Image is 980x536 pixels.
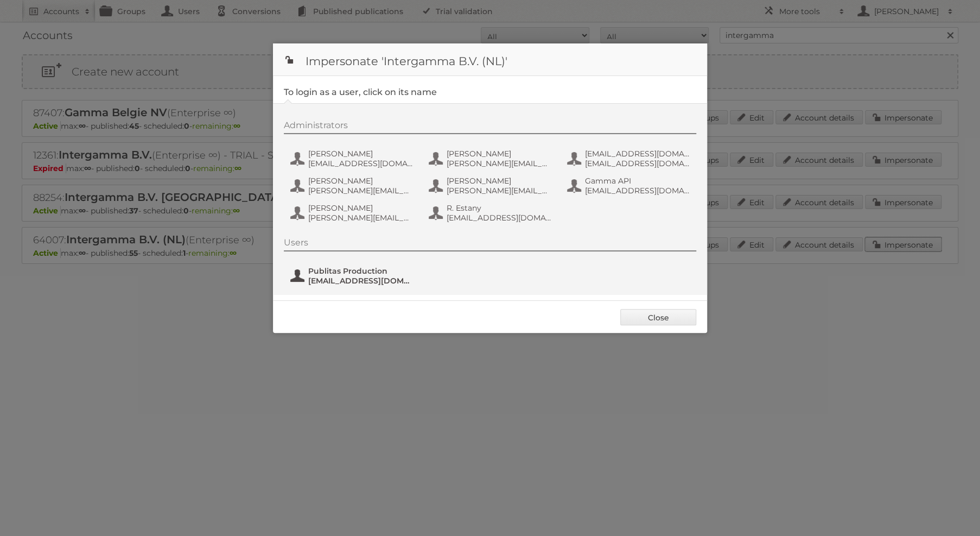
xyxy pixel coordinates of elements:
button: Publitas Production [EMAIL_ADDRESS][DOMAIN_NAME] [289,265,417,287]
span: [PERSON_NAME] [308,176,413,186]
span: Gamma API [585,176,690,186]
span: [EMAIL_ADDRESS][DOMAIN_NAME] [585,159,690,168]
button: Gamma API [EMAIL_ADDRESS][DOMAIN_NAME] [566,175,693,197]
button: [PERSON_NAME] [PERSON_NAME][EMAIL_ADDRESS][DOMAIN_NAME] [289,175,417,197]
div: Users [284,237,696,251]
div: Administrators [284,120,696,134]
span: [EMAIL_ADDRESS][DOMAIN_NAME] [585,186,690,196]
span: [PERSON_NAME][EMAIL_ADDRESS][DOMAIN_NAME] [447,159,552,168]
button: [PERSON_NAME] [PERSON_NAME][EMAIL_ADDRESS][DOMAIN_NAME] [289,202,417,224]
button: [EMAIL_ADDRESS][DOMAIN_NAME] [EMAIL_ADDRESS][DOMAIN_NAME] [566,148,693,169]
button: [PERSON_NAME] [PERSON_NAME][EMAIL_ADDRESS][DOMAIN_NAME] [428,148,555,169]
span: [PERSON_NAME] [447,149,552,159]
span: [EMAIL_ADDRESS][DOMAIN_NAME] [308,276,413,286]
a: Close [620,309,696,325]
span: R. Estany [447,203,552,213]
button: R. Estany [EMAIL_ADDRESS][DOMAIN_NAME] [428,202,555,224]
span: [PERSON_NAME][EMAIL_ADDRESS][DOMAIN_NAME] [308,213,413,223]
button: [PERSON_NAME] [PERSON_NAME][EMAIL_ADDRESS][DOMAIN_NAME] [428,175,555,197]
span: [PERSON_NAME][EMAIL_ADDRESS][DOMAIN_NAME] [308,186,413,196]
span: [EMAIL_ADDRESS][DOMAIN_NAME] [447,213,552,223]
span: [PERSON_NAME][EMAIL_ADDRESS][DOMAIN_NAME] [447,186,552,196]
span: Publitas Production [308,266,413,276]
span: [EMAIL_ADDRESS][DOMAIN_NAME] [585,149,690,159]
h1: Impersonate 'Intergamma B.V. (NL)' [273,43,707,76]
legend: To login as a user, click on its name [284,87,437,97]
span: [EMAIL_ADDRESS][DOMAIN_NAME] [308,159,413,168]
span: [PERSON_NAME] [308,149,413,159]
span: [PERSON_NAME] [447,176,552,186]
span: [PERSON_NAME] [308,203,413,213]
button: [PERSON_NAME] [EMAIL_ADDRESS][DOMAIN_NAME] [289,148,417,169]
